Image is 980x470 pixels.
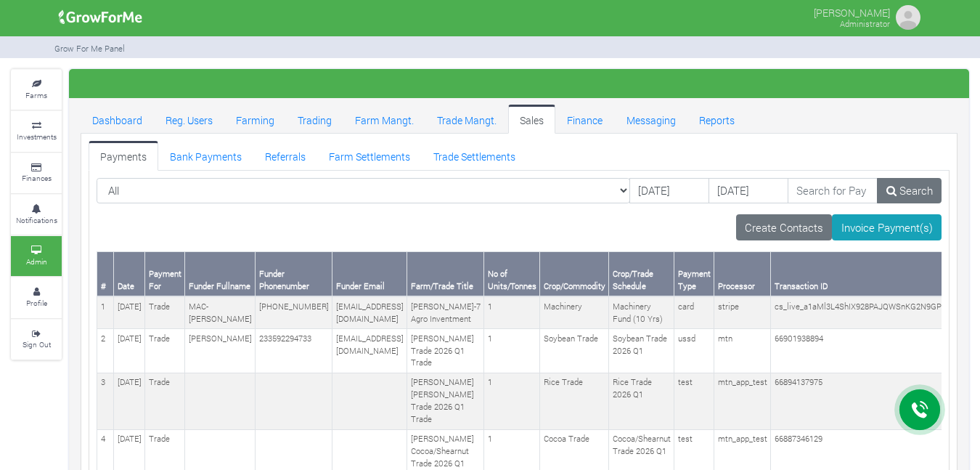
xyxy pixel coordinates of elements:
td: [PERSON_NAME] [185,329,256,373]
td: test [674,373,714,429]
td: stripe [714,296,771,328]
a: Referrals [253,141,317,170]
th: Funder Phonenumber [256,252,332,296]
td: Machinery [540,296,609,328]
td: 1 [484,329,540,373]
a: Sales [508,105,555,134]
th: Crop/Trade Schedule [609,252,674,296]
td: 3 [97,373,114,429]
a: Reports [687,105,746,134]
input: DD/MM/YYYY [629,178,709,204]
a: Search [877,178,942,204]
a: Finances [11,153,62,193]
th: Farm/Trade Title [407,252,484,296]
td: 233592294733 [256,329,332,373]
td: [DATE] [114,296,145,328]
a: Farms [11,70,62,110]
th: Funder Email [332,252,407,296]
td: [PERSON_NAME]-7 Agro Inventment [407,296,484,328]
small: Grow For Me Panel [54,43,125,54]
td: Rice Trade [540,373,609,429]
a: Notifications [11,195,62,235]
td: MAC-[PERSON_NAME] [185,296,256,328]
small: Farms [25,90,47,100]
input: DD/MM/YYYY [709,178,788,204]
td: Soybean Trade 2026 Q1 [609,329,674,373]
td: Trade [145,373,185,429]
td: mtn_app_test [714,373,771,429]
th: No of Units/Tonnes [484,252,540,296]
th: Payment For [145,252,185,296]
a: Messaging [615,105,687,134]
input: Search for Payments [788,178,878,204]
small: Admin [26,256,47,267]
td: Trade [145,296,185,328]
a: Dashboard [81,105,154,134]
td: [EMAIL_ADDRESS][DOMAIN_NAME] [332,296,407,328]
td: ussd [674,329,714,373]
img: growforme image [54,3,147,32]
td: mtn [714,329,771,373]
a: Trade Settlements [422,141,527,170]
td: [PERSON_NAME] [PERSON_NAME] Trade 2026 Q1 Trade [407,373,484,429]
a: Sign Out [11,320,62,360]
th: Funder Fullname [185,252,256,296]
small: Notifications [16,215,57,225]
td: [EMAIL_ADDRESS][DOMAIN_NAME] [332,329,407,373]
p: [PERSON_NAME] [814,3,890,20]
td: [PHONE_NUMBER] [256,296,332,328]
td: Rice Trade 2026 Q1 [609,373,674,429]
a: Admin [11,236,62,276]
a: Finance [555,105,614,134]
td: 1 [484,296,540,328]
a: Payments [89,141,158,170]
th: Crop/Commodity [540,252,609,296]
small: Profile [26,298,47,308]
td: [DATE] [114,329,145,373]
td: 2 [97,329,114,373]
th: # [97,252,114,296]
td: [PERSON_NAME] Trade 2026 Q1 Trade [407,329,484,373]
a: Investments [11,111,62,151]
img: growforme image [894,3,923,32]
th: Processor [714,252,771,296]
td: Machinery Fund (10 Yrs) [609,296,674,328]
small: Investments [17,131,57,142]
a: Reg. Users [154,105,224,134]
td: Trade [145,329,185,373]
a: Create Contacts [736,214,833,240]
small: Administrator [840,18,890,29]
a: Invoice Payment(s) [832,214,942,240]
td: 1 [97,296,114,328]
a: Trading [286,105,343,134]
a: Profile [11,277,62,317]
small: Sign Out [23,339,51,349]
a: Farm Settlements [317,141,422,170]
th: Payment Type [674,252,714,296]
small: Finances [22,173,52,183]
a: Trade Mangt. [425,105,508,134]
td: Soybean Trade [540,329,609,373]
td: 1 [484,373,540,429]
td: card [674,296,714,328]
th: Date [114,252,145,296]
td: [DATE] [114,373,145,429]
a: Farming [224,105,286,134]
a: Farm Mangt. [343,105,425,134]
a: Bank Payments [158,141,253,170]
